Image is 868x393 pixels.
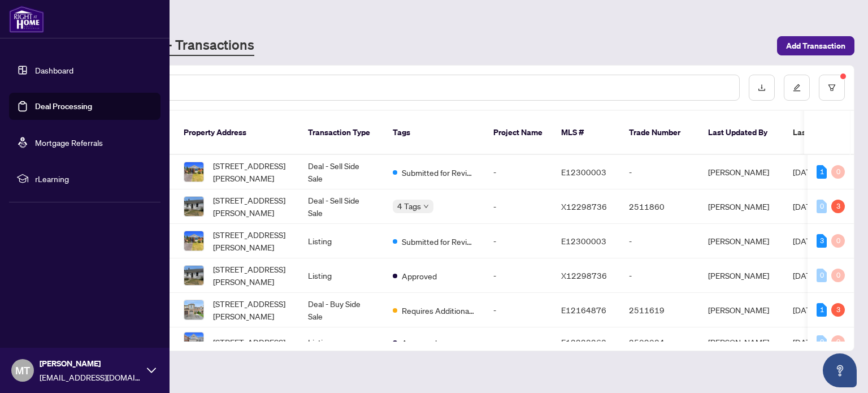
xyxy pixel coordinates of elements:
td: Deal - Sell Side Sale [299,189,384,224]
img: thumbnail-img [184,197,203,216]
div: 0 [817,200,827,213]
span: Approved [402,270,437,282]
td: - [484,293,552,327]
span: Submitted for Review [402,166,475,179]
span: E12300003 [561,167,606,177]
span: [PERSON_NAME] [40,357,141,370]
img: thumbnail-img [184,266,203,285]
span: X12298736 [561,201,607,211]
span: rLearning [35,172,153,185]
span: Approved [402,336,437,349]
span: X12298736 [561,270,607,280]
td: [PERSON_NAME] [699,327,784,357]
span: down [423,204,429,209]
div: 1 [817,303,827,317]
span: edit [793,84,801,92]
span: [STREET_ADDRESS][PERSON_NAME] [213,194,290,219]
div: 3 [831,200,845,213]
span: Requires Additional Docs [402,304,475,317]
img: thumbnail-img [184,300,203,319]
img: logo [9,6,44,33]
img: thumbnail-img [184,332,203,352]
span: [DATE] [793,305,818,315]
div: 3 [831,303,845,317]
span: [DATE] [793,167,818,177]
span: Submitted for Review [402,235,475,248]
th: Trade Number [620,111,699,155]
span: Add Transaction [786,37,845,55]
span: MT [15,362,30,378]
td: - [620,224,699,258]
span: E12300003 [561,236,606,246]
td: [PERSON_NAME] [699,258,784,293]
div: 0 [831,165,845,179]
img: thumbnail-img [184,231,203,251]
td: 2511860 [620,189,699,224]
span: [STREET_ADDRESS][PERSON_NAME] [213,228,290,253]
div: 0 [817,269,827,282]
th: MLS # [552,111,620,155]
a: Dashboard [35,65,73,75]
td: - [484,224,552,258]
span: [DATE] [793,201,818,211]
th: Last Updated By [699,111,784,155]
td: - [484,189,552,224]
span: [STREET_ADDRESS][PERSON_NAME] [213,297,290,322]
a: Deal Processing [35,101,92,111]
span: [DATE] [793,270,818,280]
button: Open asap [823,353,857,387]
span: [EMAIL_ADDRESS][DOMAIN_NAME] [40,371,141,383]
td: - [620,258,699,293]
td: 2509084 [620,327,699,357]
td: [PERSON_NAME] [699,189,784,224]
div: 0 [817,335,827,349]
td: Deal - Buy Side Sale [299,293,384,327]
span: Last Modified Date [793,126,862,139]
th: Transaction Type [299,111,384,155]
div: 0 [831,269,845,282]
th: Tags [384,111,484,155]
td: - [484,258,552,293]
td: - [484,155,552,189]
span: [STREET_ADDRESS] [213,336,285,348]
div: 1 [817,165,827,179]
span: download [758,84,766,92]
td: - [484,327,552,357]
span: [STREET_ADDRESS][PERSON_NAME] [213,159,290,184]
div: 0 [831,335,845,349]
button: Add Transaction [777,36,854,55]
a: Mortgage Referrals [35,137,103,148]
td: [PERSON_NAME] [699,155,784,189]
div: 0 [831,234,845,248]
td: Listing [299,258,384,293]
td: Listing [299,327,384,357]
span: [DATE] [793,337,818,347]
th: Project Name [484,111,552,155]
th: Property Address [175,111,299,155]
td: Listing [299,224,384,258]
button: filter [819,75,845,101]
span: 4 Tags [397,200,421,213]
button: edit [784,75,810,101]
td: 2511619 [620,293,699,327]
span: [DATE] [793,236,818,246]
td: [PERSON_NAME] [699,293,784,327]
td: [PERSON_NAME] [699,224,784,258]
span: [STREET_ADDRESS][PERSON_NAME] [213,263,290,288]
img: thumbnail-img [184,162,203,182]
span: filter [828,84,836,92]
div: 3 [817,234,827,248]
button: download [749,75,775,101]
td: - [620,155,699,189]
span: E12228263 [561,337,606,347]
span: E12164876 [561,305,606,315]
td: Deal - Sell Side Sale [299,155,384,189]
